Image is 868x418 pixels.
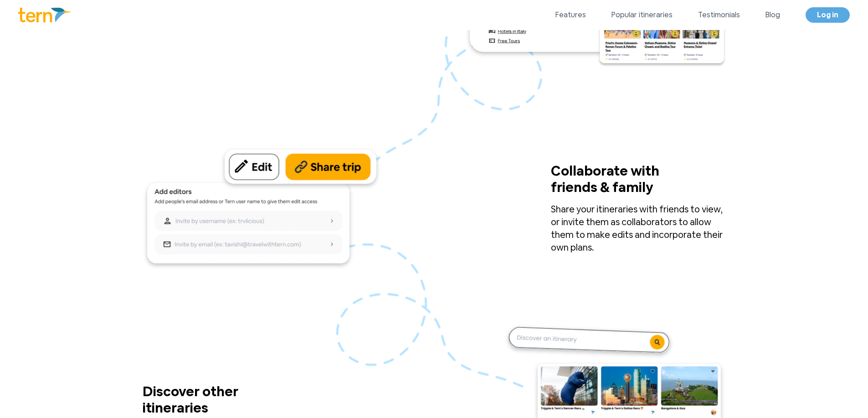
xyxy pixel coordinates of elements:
[611,10,673,20] a: Popular itineraries
[143,147,381,270] img: itinerary_collaborate.91660acd.svg
[817,10,838,20] span: Log in
[551,163,697,203] p: Collaborate with friends & family
[18,8,72,22] img: Logo
[555,10,586,20] a: Features
[551,203,726,254] p: Share your itineraries with friends to view, or invite them as collaborators to allow them to mak...
[698,10,740,20] a: Testimonials
[806,7,850,23] a: Log in
[765,10,780,20] a: Blog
